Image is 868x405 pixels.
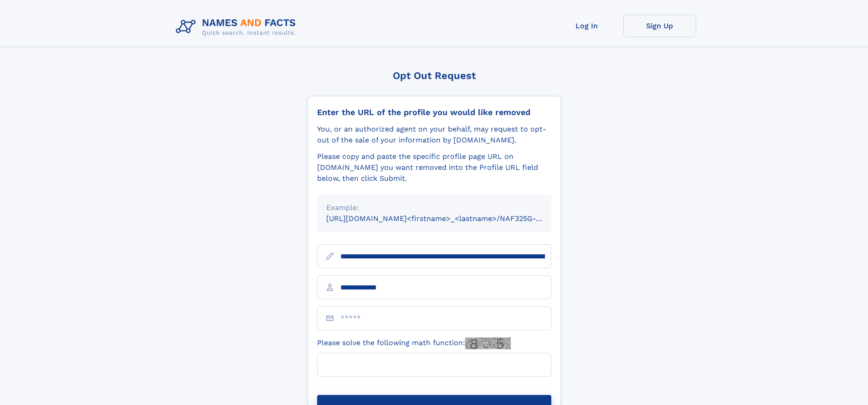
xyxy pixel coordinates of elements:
div: Example: [326,202,542,213]
small: [URL][DOMAIN_NAME]<firstname>_<lastname>/NAF325G-xxxxxxxx [326,214,569,223]
div: You, or an authorized agent on your behalf, may request to opt-out of the sale of your informatio... [317,124,551,146]
a: Sign Up [623,15,696,37]
img: Logo Names and Facts [172,15,303,39]
a: Log In [550,15,623,37]
label: Please solve the following math function: [317,337,511,349]
div: Opt Out Request [308,70,561,81]
div: Please copy and paste the specific profile page URL on [DOMAIN_NAME] you want removed into the Pr... [317,151,551,184]
div: Enter the URL of the profile you would like removed [317,107,551,117]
